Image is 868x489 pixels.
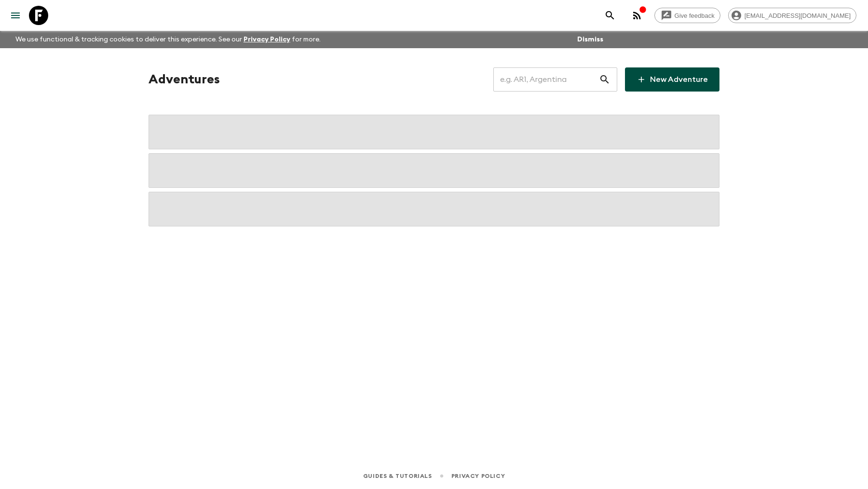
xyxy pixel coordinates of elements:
p: We use functional & tracking cookies to deliver this experience. See our for more. [12,31,325,48]
button: search adventures [600,6,620,25]
a: Give feedback [654,8,720,23]
a: New Adventure [625,67,719,92]
a: Privacy Policy [451,471,505,481]
h1: Adventures [149,70,220,89]
span: [EMAIL_ADDRESS][DOMAIN_NAME] [739,12,856,19]
a: Privacy Policy [244,36,290,43]
span: Give feedback [669,12,720,19]
a: Guides & Tutorials [363,471,432,481]
input: e.g. AR1, Argentina [493,66,599,93]
button: Dismiss [575,33,606,46]
div: [EMAIL_ADDRESS][DOMAIN_NAME] [728,8,856,23]
button: menu [6,6,25,25]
